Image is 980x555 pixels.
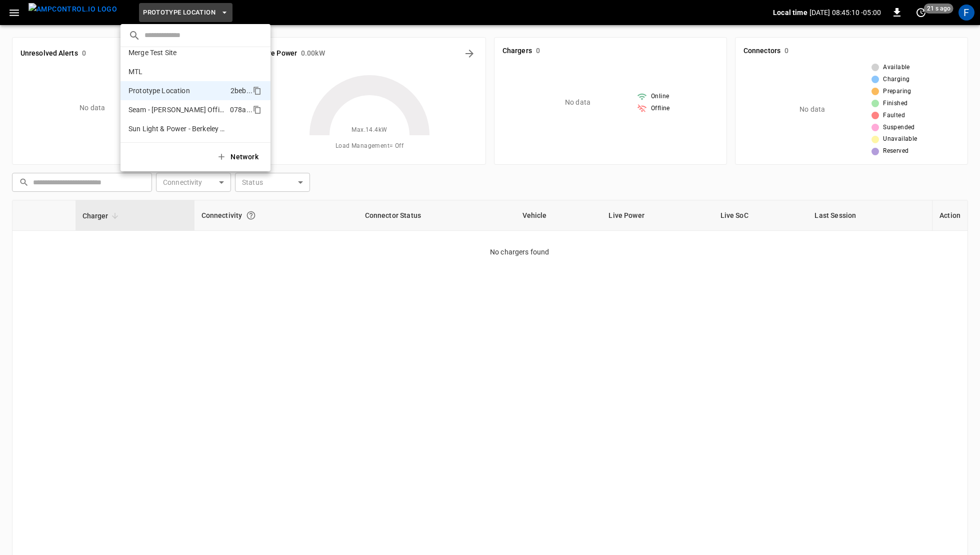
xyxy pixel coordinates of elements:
p: Seam - [PERSON_NAME] Office [128,105,226,115]
p: Merge Test Site [128,48,226,58]
div: copy [252,85,263,97]
p: Prototype Location [128,86,226,96]
p: Sun Light & Power - Berkeley Office [128,124,228,134]
p: MTL [128,67,228,77]
div: copy [252,104,263,116]
button: Network [210,147,266,167]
